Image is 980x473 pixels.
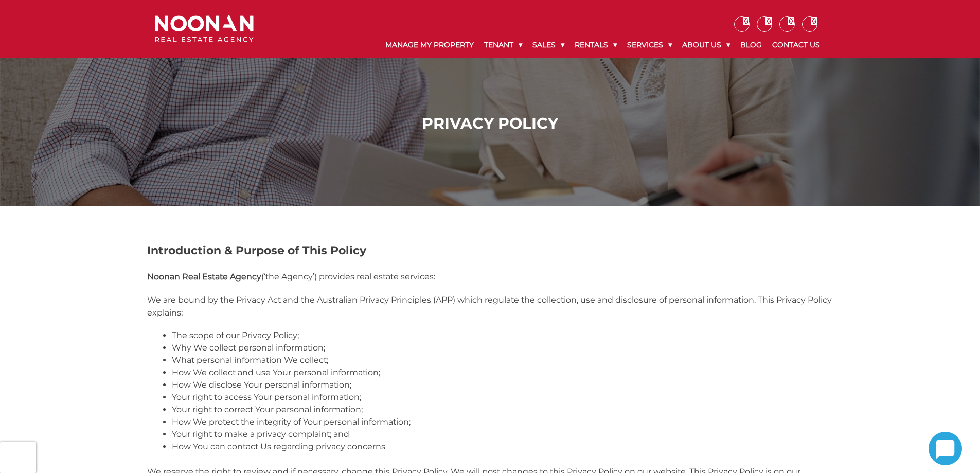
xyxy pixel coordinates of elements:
li: What personal information We collect; [172,354,833,366]
a: Manage My Property [380,32,479,58]
a: Rentals [569,32,622,58]
a: About Us [677,32,735,58]
li: How We protect the integrity of Your personal information; [172,416,833,428]
li: How You can contact Us regarding privacy concerns [172,441,833,453]
li: How We disclose Your personal information; [172,379,833,391]
li: Why We collect personal information; [172,342,833,354]
a: Tenant [479,32,527,58]
img: Noonan Real Estate Agency [155,15,254,43]
li: Your right to access Your personal information; [172,391,833,404]
p: We are bound by the Privacy Act and the Australian Privacy Principles (APP) which regulate the co... [147,293,833,319]
a: Services [622,32,677,58]
strong: Noonan Real Estate Agency [147,272,261,282]
li: How We collect and use Your personal information; [172,366,833,379]
a: Contact Us [767,32,825,58]
li: Your right to make a privacy complaint; and [172,428,833,441]
a: Sales [527,32,569,58]
p: (‘the Agency’) provides real estate services: [147,270,833,283]
li: The scope of our Privacy Policy; [172,329,833,342]
h1: Privacy Policy [157,114,823,133]
a: Blog [735,32,767,58]
h2: Introduction & Purpose of This Policy [147,244,833,257]
li: Your right to correct Your personal information; [172,404,833,416]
